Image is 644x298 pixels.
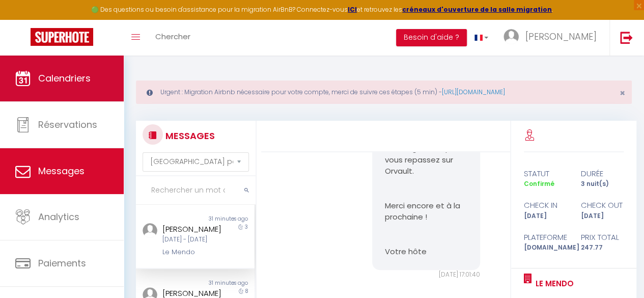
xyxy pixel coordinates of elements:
[38,165,85,177] span: Messages
[620,87,625,99] span: ×
[517,168,574,180] div: statut
[162,223,225,235] div: [PERSON_NAME]
[503,29,519,44] img: ...
[372,270,480,280] div: [DATE] 17:01:40
[38,210,79,223] span: Analytics
[396,29,467,46] button: Besoin d'aide ?
[148,20,198,56] a: Chercher
[245,223,248,231] span: 3
[574,211,630,221] div: [DATE]
[195,215,254,223] div: 31 minutes ago
[155,31,190,42] span: Chercher
[517,231,574,243] div: Plateforme
[402,5,552,14] a: créneaux d'ouverture de la salle migration
[136,80,632,104] div: Urgent : Migration Airbnb nécessaire pour votre compte, merci de suivre ces étapes (5 min) -
[348,5,357,14] a: ICI
[496,20,609,56] a: ... [PERSON_NAME]
[38,72,91,85] span: Calendriers
[143,223,157,238] img: ...
[524,179,554,188] span: Confirmé
[620,89,625,98] button: Close
[245,287,248,295] span: 8
[517,243,574,253] div: [DOMAIN_NAME]
[38,118,97,131] span: Réservations
[620,31,633,44] img: logout
[385,246,467,258] p: Votre hôte
[574,168,630,180] div: durée
[574,243,630,253] div: 247.77
[31,28,93,46] img: Super Booking
[162,235,225,245] div: [DATE] - [DATE]
[574,179,630,189] div: 3 nuit(s)
[532,278,574,290] a: Le Mendo
[163,124,215,147] h3: MESSAGES
[517,199,574,211] div: check in
[195,279,254,287] div: 31 minutes ago
[136,176,256,205] input: Rechercher un mot clé
[517,211,574,221] div: [DATE]
[385,200,467,223] p: Merci encore et à la prochaine !
[162,247,225,257] div: Le Mendo
[442,88,505,96] a: [URL][DOMAIN_NAME]
[574,231,630,243] div: Prix total
[8,4,39,35] button: Ouvrir le widget de chat LiveChat
[38,257,86,269] span: Paiements
[525,30,597,43] span: [PERSON_NAME]
[574,199,630,211] div: check out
